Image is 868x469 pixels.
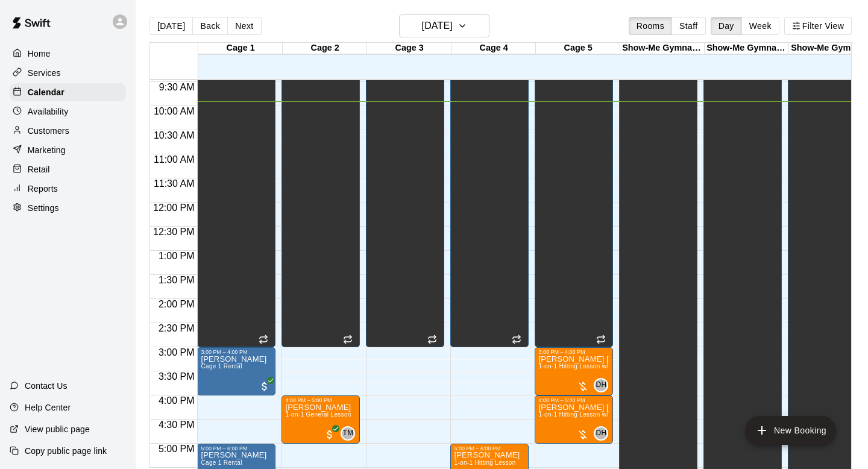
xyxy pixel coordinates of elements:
[535,347,613,395] div: 3:00 PM – 4:00 PM: 1-on-1 Hitting Lesson w/ Danny Hill
[620,43,705,54] div: Show-Me Gymnastics Cage 1
[10,160,126,178] a: Retail
[25,401,71,414] p: Help Center
[259,335,268,344] span: Recurring event
[28,48,51,60] p: Home
[10,45,126,63] a: Home
[28,125,69,137] p: Customers
[150,227,197,237] span: 12:30 PM
[156,275,198,285] span: 1:30 PM
[671,17,706,35] button: Staff
[197,347,275,395] div: 3:00 PM – 4:00 PM: Robert Zara
[28,67,61,79] p: Services
[599,378,608,392] span: Danny Hill
[536,43,620,54] div: Cage 5
[156,347,198,357] span: 3:00 PM
[745,416,836,445] button: add
[343,335,353,344] span: Recurring event
[427,335,437,344] span: Recurring event
[10,83,126,101] a: Calendar
[451,43,536,54] div: Cage 4
[25,445,107,457] p: Copy public page link
[28,183,58,195] p: Reports
[156,299,198,309] span: 2:00 PM
[341,426,355,441] div: Tre Morris
[227,17,261,35] button: Next
[538,397,609,403] div: 4:00 PM – 5:00 PM
[399,14,489,37] button: [DATE]
[28,105,69,118] p: Availability
[25,423,90,435] p: View public page
[201,445,272,452] div: 5:00 PM – 6:00 PM
[705,43,789,54] div: Show-Me Gymnastics Cage 2
[741,17,779,35] button: Week
[25,380,68,392] p: Contact Us
[629,17,672,35] button: Rooms
[596,335,606,344] span: Recurring event
[711,17,742,35] button: Day
[156,82,198,92] span: 9:30 AM
[10,64,126,82] a: Services
[10,122,126,140] a: Customers
[454,459,515,466] span: 1-on-1 Hitting Lesson
[10,141,126,159] a: Marketing
[281,395,360,444] div: 4:00 PM – 5:00 PM: Easton Wulff
[538,411,662,418] span: 1-on-1 Hitting Lesson w/ [PERSON_NAME]
[151,130,198,140] span: 10:30 AM
[28,163,50,175] p: Retail
[150,203,197,213] span: 12:00 PM
[10,102,126,121] a: Availability
[28,202,59,214] p: Settings
[345,426,355,441] span: Tre Morris
[285,411,351,418] span: 1-on-1 General Lesson
[594,378,608,392] div: Danny Hill
[149,17,193,35] button: [DATE]
[599,426,608,441] span: Danny Hill
[198,43,283,54] div: Cage 1
[324,429,336,441] span: All customers have paid
[10,180,126,198] a: Reports
[538,349,609,355] div: 3:00 PM – 4:00 PM
[596,427,606,439] span: DH
[784,17,852,35] button: Filter View
[367,43,451,54] div: Cage 3
[535,395,613,444] div: 4:00 PM – 5:00 PM: 1-on-1 Hitting Lesson w/ Danny Hill
[156,444,198,454] span: 5:00 PM
[259,380,271,392] span: All customers have paid
[201,349,272,355] div: 3:00 PM – 4:00 PM
[151,106,198,116] span: 10:00 AM
[283,43,367,54] div: Cage 2
[538,363,662,370] span: 1-on-1 Hitting Lesson w/ [PERSON_NAME]
[201,363,242,370] span: Cage 1 Rental
[156,251,198,261] span: 1:00 PM
[156,371,198,382] span: 3:30 PM
[10,199,126,217] a: Settings
[28,144,66,156] p: Marketing
[156,420,198,430] span: 4:30 PM
[596,379,606,391] span: DH
[201,459,242,466] span: Cage 1 Rental
[151,154,198,165] span: 11:00 AM
[156,323,198,333] span: 2:30 PM
[342,427,353,439] span: TM
[28,86,64,98] p: Calendar
[151,178,198,189] span: 11:30 AM
[422,17,453,34] h6: [DATE]
[192,17,228,35] button: Back
[512,335,521,344] span: Recurring event
[156,395,198,406] span: 4:00 PM
[454,445,525,452] div: 5:00 PM – 6:00 PM
[285,397,356,403] div: 4:00 PM – 5:00 PM
[594,426,608,441] div: Danny Hill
